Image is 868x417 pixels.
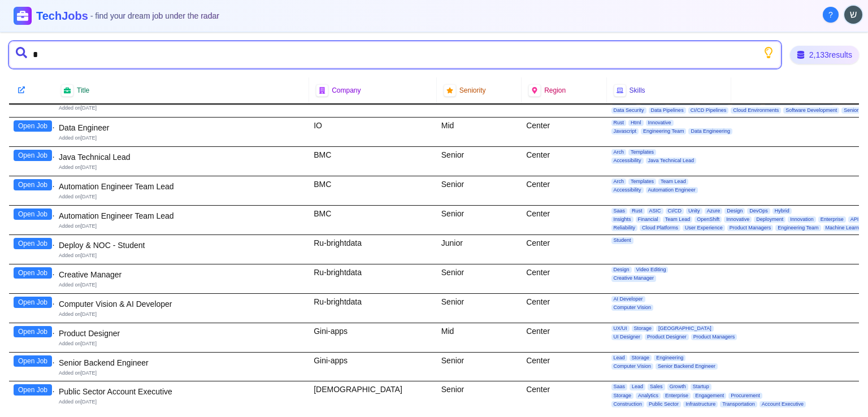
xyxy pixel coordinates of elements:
span: Azure [705,208,723,214]
span: Accessibility [611,187,644,193]
div: Ru-brightdata [309,235,437,264]
span: Hybrid [772,208,792,214]
span: Unity [686,208,702,214]
span: Storage [632,325,654,332]
span: AI Developer [611,296,645,302]
button: Open Job [14,208,52,220]
span: Innovative [724,216,752,223]
span: Data Pipelines [649,107,686,114]
div: Added on [DATE] [59,105,305,112]
div: Gini-apps [309,353,437,381]
div: BMC [309,147,437,176]
span: Innovative [646,120,674,126]
span: UX/UI [611,325,630,332]
span: Design [611,267,632,273]
span: Engineering Team [775,225,821,231]
div: 2,133 results [790,46,859,64]
span: Construction [611,401,645,407]
button: Open Job [14,297,52,308]
span: [GEOGRAPHIC_DATA] [656,325,714,332]
div: Added on [DATE] [59,311,305,318]
span: Region [544,86,566,95]
div: Senior [437,264,522,293]
span: Java Technical Lead [646,158,696,164]
span: Data Engineering [688,128,732,134]
span: Software Development [783,107,839,114]
div: Senior [437,294,522,323]
div: Senior [437,147,522,176]
span: Engineering [654,355,685,361]
div: Automation Engineer Team Lead [59,210,305,221]
div: Mid [437,323,522,352]
div: Added on [DATE] [59,281,305,289]
div: Creative Manager [59,269,305,280]
div: Center [522,323,606,352]
span: Public Sector [646,401,681,407]
span: Student [611,237,633,244]
div: Center [522,294,606,323]
span: Accessibility [611,158,644,164]
span: Innovation [788,216,816,223]
span: Data Security [611,107,646,114]
span: Automation Engineer [646,187,698,193]
span: Team Lead [658,179,688,185]
button: Open Job [14,384,52,396]
span: Sales [648,384,665,390]
button: User menu [843,5,863,25]
div: Mid [437,118,522,146]
span: Video Editing [634,267,669,273]
span: Team Lead [663,216,693,223]
span: Financial [636,216,661,223]
div: Added on [DATE] [59,370,305,377]
span: Cloud Platforms [640,225,680,231]
div: Added on [DATE] [59,252,305,259]
div: Automation Engineer Team Lead [59,181,305,192]
span: Arch [611,149,627,155]
span: Templates [628,149,656,155]
span: User Experience [683,225,725,231]
div: Senior [437,206,522,235]
div: Center [522,118,606,146]
span: Company [332,86,361,95]
button: Show search tips [763,47,774,58]
button: Open Job [14,179,52,190]
span: Title [77,86,89,95]
div: Center [522,264,606,293]
div: BMC [309,176,437,205]
div: Center [522,381,606,411]
div: Public Sector Account Executive [59,386,305,397]
span: Computer Vision [611,305,653,311]
div: Deploy & NOC - Student [59,240,305,251]
div: IO [309,118,437,146]
div: Junior [437,235,522,264]
span: Arch [611,179,627,185]
button: About Techjobs [823,7,839,23]
div: Center [522,206,606,235]
div: Added on [DATE] [59,134,305,142]
button: Open Job [14,355,52,367]
div: Java Technical Lead [59,151,305,163]
div: Center [522,176,606,205]
button: Open Job [14,120,52,132]
span: Startup [691,384,711,390]
span: UI Designer [611,334,643,340]
span: Enterprise [818,216,846,223]
span: Product Managers [727,225,774,231]
button: Open Job [14,238,52,249]
div: Center [522,353,606,381]
span: Enterprise [663,393,691,399]
h1: TechJobs [36,8,219,24]
span: CI/CD [666,208,684,214]
span: Product Managers [691,334,737,340]
span: Storage [611,393,634,399]
span: Rust [630,208,645,214]
span: Seniority [459,86,486,95]
span: OpenShift [695,216,722,223]
div: Added on [DATE] [59,164,305,171]
span: ? [828,9,833,20]
img: User avatar [844,6,862,24]
span: Product Designer [645,334,689,340]
span: DevOps [747,208,770,214]
span: Deployment [754,216,785,223]
div: Computer Vision & AI Developer [59,298,305,310]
